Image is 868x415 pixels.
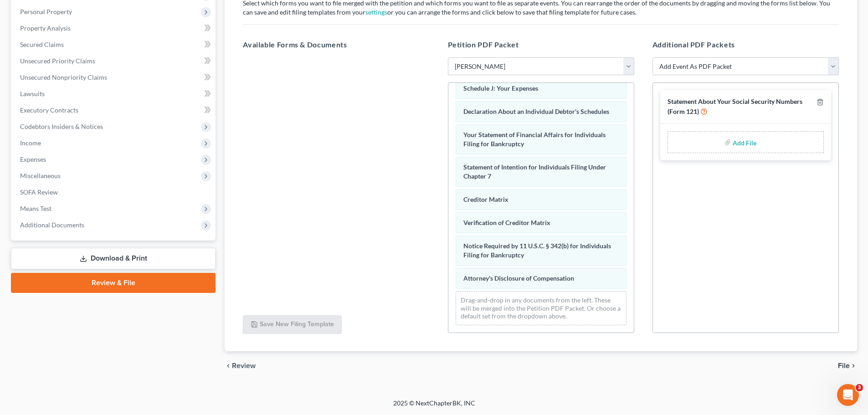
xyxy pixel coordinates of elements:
i: chevron_right [850,362,857,369]
span: Schedule J: Your Expenses [463,84,538,92]
span: Personal Property [20,8,72,15]
span: Expenses [20,155,46,163]
a: Lawsuits [13,86,216,102]
button: chevron_left Review [225,362,265,369]
span: SOFA Review [20,188,58,196]
a: Download & Print [11,248,216,269]
span: Notice Required by 11 U.S.C. § 342(b) for Individuals Filing for Bankruptcy [463,242,611,259]
span: File [838,362,850,369]
span: Unsecured Nonpriority Claims [20,73,107,81]
div: 2025 © NextChapterBK, INC [175,399,694,415]
a: Secured Claims [13,36,216,53]
a: Executory Contracts [13,102,216,118]
span: Executory Contracts [20,106,78,114]
span: Verification of Creditor Matrix [463,219,550,226]
a: Unsecured Nonpriority Claims [13,69,216,86]
span: Lawsuits [20,90,45,97]
span: Petition PDF Packet [448,40,519,49]
a: SOFA Review [13,184,216,200]
span: Income [20,139,41,147]
a: Unsecured Priority Claims [13,53,216,69]
span: Statement of Intention for Individuals Filing Under Chapter 7 [463,163,606,180]
button: Save New Filing Template [243,315,342,334]
span: Declaration About an Individual Debtor's Schedules [463,108,609,115]
a: Review & File [11,273,216,293]
span: Property Analysis [20,24,71,32]
span: Creditor Matrix [463,195,508,203]
span: Codebtors Insiders & Notices [20,123,103,130]
span: 3 [856,384,863,391]
div: Drag-and-drop in any documents from the left. These will be merged into the Petition PDF Packet. ... [456,291,627,325]
span: Secured Claims [20,41,64,48]
iframe: Intercom live chat [837,384,859,406]
span: Additional Documents [20,221,84,229]
span: Statement About Your Social Security Numbers (Form 121) [668,97,802,115]
span: Miscellaneous [20,172,61,179]
h5: Available Forms & Documents [243,39,429,50]
i: chevron_left [225,362,232,369]
span: Unsecured Priority Claims [20,57,95,65]
a: Property Analysis [13,20,216,36]
span: Means Test [20,205,51,212]
h5: Additional PDF Packets [652,39,839,50]
a: settings [365,8,387,16]
span: Attorney's Disclosure of Compensation [463,274,574,282]
span: Review [232,362,256,369]
span: Your Statement of Financial Affairs for Individuals Filing for Bankruptcy [463,131,606,148]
